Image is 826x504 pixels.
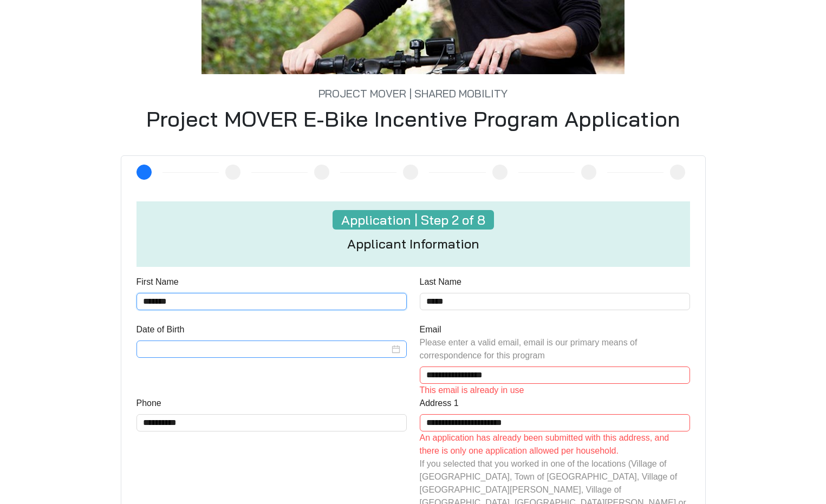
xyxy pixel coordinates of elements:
[420,397,459,410] label: Address 1
[420,323,690,362] span: Email
[420,276,461,289] label: Last Name
[231,168,235,176] span: 3
[143,343,389,356] input: Date of Birth
[420,414,690,431] input: Address 1
[420,431,690,457] div: An application has already been submitted with this address, and there is only one application al...
[676,168,680,176] span: 8
[136,323,185,336] label: Date of Birth
[347,236,479,252] h4: Applicant Information
[69,106,758,132] h1: Project MOVER E-Bike Incentive Program Application
[136,293,407,310] input: First Name
[320,168,324,176] span: 4
[142,168,146,176] span: 2
[69,74,758,100] h5: Project MOVER | Shared Mobility
[498,168,502,176] span: 6
[136,414,407,431] input: Phone
[587,168,591,176] span: 7
[420,384,690,397] div: This email is already in use
[333,210,494,230] h4: Application | Step 2 of 8
[136,397,161,410] label: Phone
[136,276,179,289] label: First Name
[420,338,638,360] span: Please enter a valid email, email is our primary means of correspondence for this program
[420,293,690,310] input: Last Name
[409,168,413,176] span: 5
